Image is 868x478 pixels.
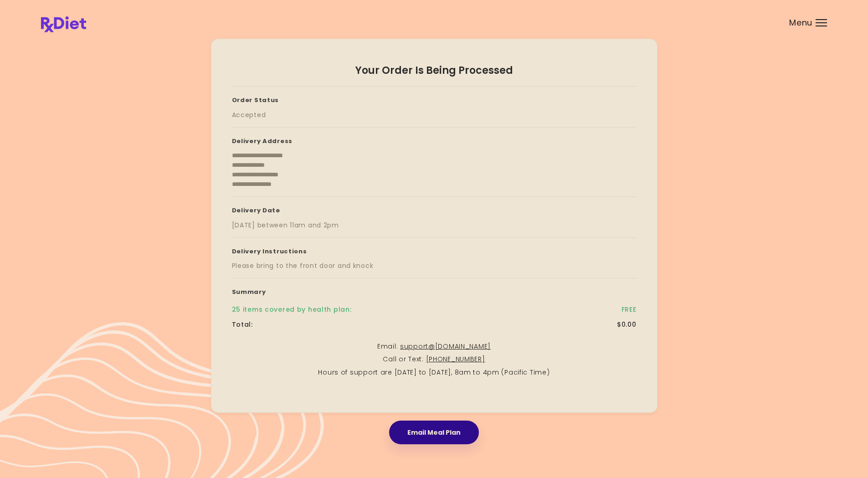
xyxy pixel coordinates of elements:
[232,221,339,230] div: [DATE] between 11am and 2pm
[426,355,485,364] a: [PHONE_NUMBER]
[232,64,637,87] h2: Your Order Is Being Processed
[41,16,86,32] img: RxDiet
[232,238,637,262] h3: Delivery Instructions
[232,305,352,314] div: 25 items covered by health plan :
[232,261,374,271] div: Please bring to the front door and knock
[617,320,637,329] div: $0.00
[232,128,637,151] h3: Delivery Address
[621,305,637,314] div: FREE
[232,354,637,365] p: Call or Text :
[232,278,637,302] h3: Summary
[232,197,637,221] h3: Delivery Date
[232,87,637,110] h3: Order Status
[232,110,266,120] div: Accepted
[232,367,637,378] p: Hours of support are [DATE] to [DATE], 8am to 4pm (Pacific Time)
[232,341,637,352] p: Email :
[389,421,479,444] button: Email Meal Plan
[400,342,491,351] a: support@[DOMAIN_NAME]
[232,320,253,329] div: Total :
[789,19,812,27] span: Menu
